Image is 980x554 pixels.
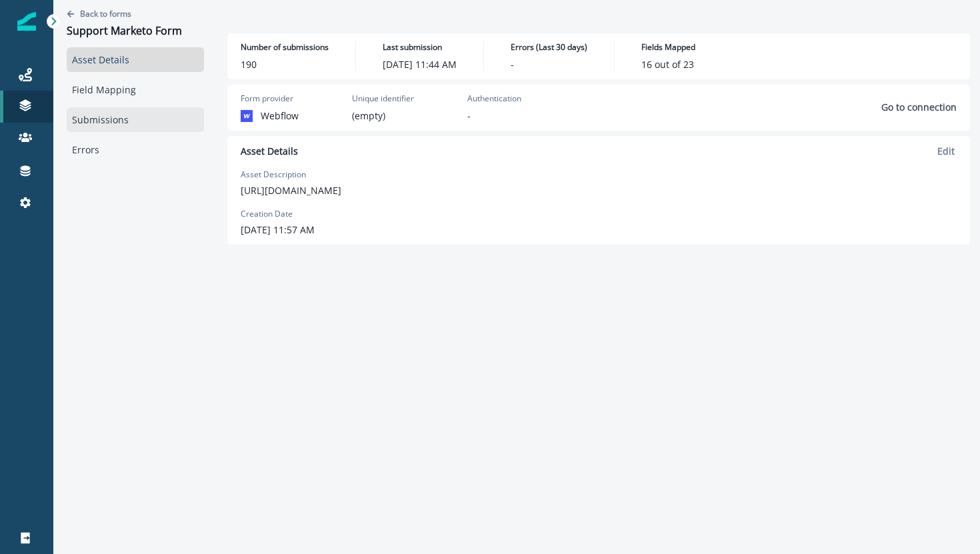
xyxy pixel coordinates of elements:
p: 190 [241,57,257,71]
img: Inflection [17,12,36,31]
p: (empty) [352,109,385,123]
p: 16 out of 23 [641,57,694,71]
p: [DATE] 11:57 AM [241,223,315,237]
button: Go to connection [575,101,957,113]
p: [URL][DOMAIN_NAME] [241,183,341,197]
a: Asset Details [67,47,204,72]
p: Number of submissions [241,41,329,53]
p: - [511,57,514,71]
p: [DATE] 11:44 AM [383,57,457,71]
a: Field Mapping [67,77,204,102]
button: Edit [935,145,957,157]
p: Asset Details [241,144,298,158]
img: webflow [241,110,253,122]
p: Last submission [383,41,442,53]
a: Submissions [67,107,204,132]
p: Form provider [241,93,293,105]
p: Back to forms [80,8,131,19]
p: Webflow [261,109,299,123]
p: - [467,109,471,123]
button: Go back [67,8,131,19]
p: Edit [937,145,955,157]
p: Authentication [467,93,521,105]
a: Errors [67,137,204,162]
div: Support Marketo Form [67,25,182,39]
p: Errors (Last 30 days) [511,41,587,53]
label: Asset Description [241,169,306,181]
p: Fields Mapped [641,41,695,53]
p: Unique identifier [352,93,414,105]
label: Creation Date [241,208,293,220]
p: Go to connection [881,101,957,113]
